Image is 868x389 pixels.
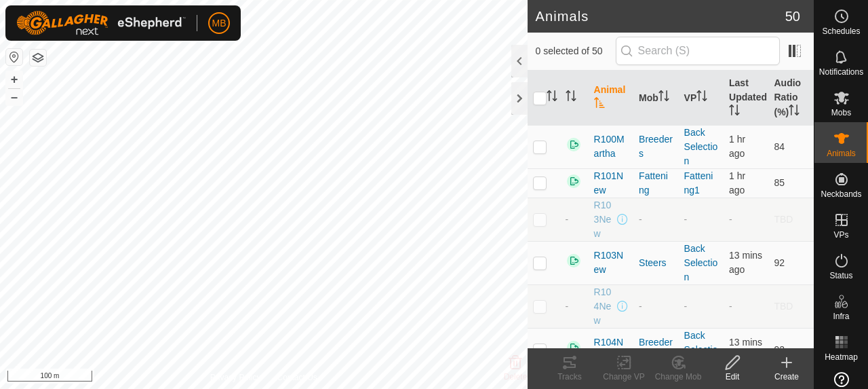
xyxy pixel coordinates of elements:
[639,212,673,227] div: -
[684,214,688,225] app-display-virtual-paddock-transition: -
[729,301,732,312] span: -
[789,107,800,117] p-sorticon: Activate to sort
[30,50,46,66] button: Map Layers
[639,169,673,198] div: Fattening
[594,132,628,161] span: R100Martha
[536,44,616,58] span: 0 selected of 50
[774,141,785,152] span: 84
[658,92,669,103] p-sorticon: Activate to sort
[639,256,673,270] div: Steers
[639,299,673,314] div: -
[547,92,557,103] p-sorticon: Activate to sort
[616,37,780,65] input: Search (S)
[759,371,814,383] div: Create
[774,301,793,312] span: TBD
[827,149,856,158] span: Animals
[594,169,628,198] span: R101New
[597,371,651,383] div: Change VP
[589,71,633,126] th: Animal
[6,49,22,65] button: Reset Map
[785,6,800,26] span: 50
[594,248,628,277] span: R103New
[729,250,762,275] span: 6 Oct 2025, 11:03 am
[542,371,597,383] div: Tracks
[684,127,718,166] a: Back Selection
[705,371,759,383] div: Edit
[684,301,688,312] app-display-virtual-paddock-transition: -
[212,16,226,31] span: MB
[594,198,614,241] span: R103New
[566,253,582,269] img: returning on
[594,285,614,328] span: R104New
[729,337,762,362] span: 6 Oct 2025, 11:03 am
[566,339,582,356] img: returning on
[833,312,849,320] span: Infra
[729,107,740,117] p-sorticon: Activate to sort
[6,89,22,105] button: –
[729,170,745,196] span: 6 Oct 2025, 9:33 am
[833,231,848,239] span: VPs
[679,71,724,126] th: VP
[821,190,861,198] span: Neckbands
[277,371,317,384] a: Contact Us
[729,214,732,225] span: -
[566,92,576,103] p-sorticon: Activate to sort
[566,173,582,189] img: returning on
[6,71,22,88] button: +
[639,335,673,364] div: Breeders
[825,353,858,361] span: Heatmap
[724,71,768,126] th: Last Updated
[774,257,785,268] span: 92
[829,272,852,280] span: Status
[684,243,718,282] a: Back Selection
[831,109,851,117] span: Mobs
[16,11,186,35] img: Gallagher Logo
[768,71,814,126] th: Audio Ratio (%)
[774,344,785,355] span: 92
[566,214,569,225] span: -
[594,335,628,364] span: R104New
[536,8,785,24] h2: Animals
[633,71,678,126] th: Mob
[696,92,707,103] p-sorticon: Activate to sort
[594,99,605,110] p-sorticon: Activate to sort
[566,136,582,153] img: returning on
[822,27,860,35] span: Schedules
[774,177,785,188] span: 85
[566,301,569,312] span: -
[684,330,718,369] a: Back Selection
[774,214,793,225] span: TBD
[819,68,863,76] span: Notifications
[684,170,713,196] a: Fattening1
[651,371,705,383] div: Change Mob
[210,371,261,384] a: Privacy Policy
[639,132,673,161] div: Breeders
[729,134,745,159] span: 6 Oct 2025, 9:33 am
